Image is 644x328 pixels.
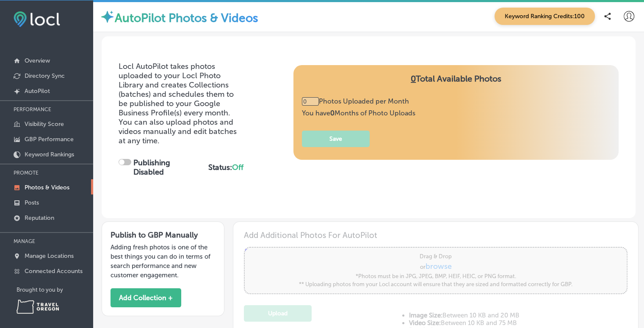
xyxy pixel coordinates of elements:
[302,131,370,147] button: Save
[25,199,39,206] p: Posts
[302,97,319,106] input: 10
[115,11,258,25] label: AutoPilot Photos & Videos
[25,252,74,260] p: Manage Locations
[25,214,54,221] p: Reputation
[302,109,415,117] span: You have Months of Photo Uploads
[495,8,595,25] span: Keyword Ranking Credits: 100
[25,268,83,275] p: Connected Accounts
[111,288,181,307] button: Add Collection +
[25,151,74,158] p: Keyword Rankings
[25,120,64,128] p: Visibility Score
[25,136,74,143] p: GBP Performance
[111,243,216,280] p: Adding fresh photos is one of the best things you can do in terms of search performance and new c...
[100,9,115,24] img: autopilot-icon
[25,184,69,191] p: Photos & Videos
[25,87,50,95] p: AutoPilot
[232,163,243,172] span: Off
[133,158,170,177] strong: Publishing Disabled
[411,74,416,84] span: 0
[330,109,334,117] b: 0
[302,97,415,106] div: Photos Uploaded per Month
[14,11,60,27] img: fda3e92497d09a02dc62c9cd864e3231.png
[119,62,243,145] p: Locl AutoPilot takes photos uploaded to your Locl Photo Library and creates Collections (batches)...
[302,74,610,97] h4: Total Available Photos
[111,230,216,240] h3: Publish to GBP Manually
[208,163,243,172] strong: Status:
[17,287,93,293] p: Brought to you by
[25,72,65,79] p: Directory Sync
[25,57,50,64] p: Overview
